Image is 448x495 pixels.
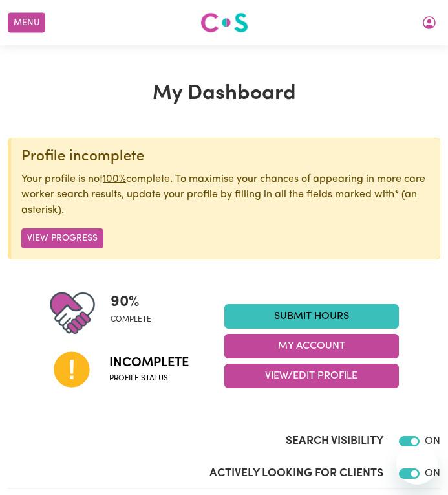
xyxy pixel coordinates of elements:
[109,373,189,384] span: Profile status
[8,13,45,33] button: Menu
[21,228,103,248] button: View Progress
[396,443,438,485] iframe: Button to launch messaging window
[109,353,189,373] span: Incomplete
[111,291,162,336] div: Profile completeness: 90%
[8,82,440,107] h1: My Dashboard
[425,436,440,446] span: ON
[21,149,429,166] div: Profile incomplete
[200,8,248,38] a: Careseekers logo
[209,465,383,482] label: Actively Looking for Clients
[200,11,248,34] img: Careseekers logo
[111,314,151,325] span: complete
[224,304,399,329] a: Submit Hours
[224,334,399,358] button: My Account
[103,174,126,184] u: 100%
[21,190,417,215] span: an asterisk
[416,12,443,34] button: My Account
[286,433,383,450] label: Search Visibility
[224,364,399,388] button: View/Edit Profile
[111,291,151,314] span: 90 %
[21,171,429,218] p: Your profile is not complete. To maximise your chances of appearing in more care worker search re...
